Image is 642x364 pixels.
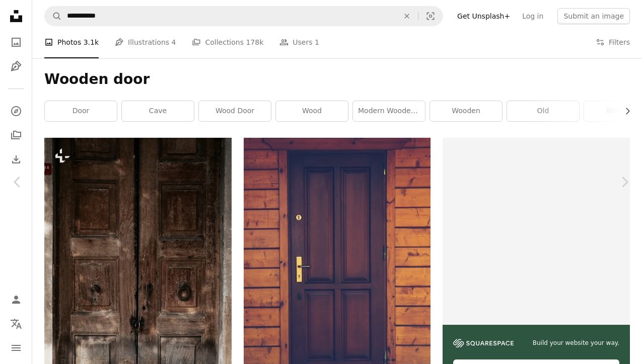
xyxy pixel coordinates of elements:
[44,273,232,282] a: a cat sitting on the floor in front of a wooden door
[6,101,26,121] a: Explore
[6,290,26,310] a: Log in / Sign up
[115,26,176,58] a: Illustrations 4
[44,70,630,88] h1: Wooden door
[192,26,263,58] a: Collections 178k
[418,7,443,26] button: Visual search
[244,273,431,282] a: black wooden 4-panel door closed
[353,101,425,121] a: modern wooden door
[45,7,62,26] button: Search Unsplash
[596,26,630,58] button: Filters
[618,101,630,121] button: scroll list to the right
[172,37,176,48] span: 4
[279,26,319,58] a: Users 1
[507,101,579,121] a: old
[6,125,26,145] a: Collections
[199,101,271,121] a: wood door
[6,314,26,334] button: Language
[533,339,619,347] span: Build your website your way.
[122,101,194,121] a: cave
[451,8,516,24] a: Get Unsplash+
[6,56,26,76] a: Illustrations
[607,134,642,230] a: Next
[44,6,443,26] form: Find visuals sitewide
[6,338,26,358] button: Menu
[430,101,502,121] a: wooden
[557,8,630,24] button: Submit an image
[45,101,117,121] a: door
[516,8,549,24] a: Log in
[396,7,418,26] button: Clear
[276,101,348,121] a: wood
[453,339,514,347] img: file-1606177908946-d1eed1cbe4f5image
[246,37,263,48] span: 178k
[315,37,319,48] span: 1
[6,32,26,52] a: Photos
